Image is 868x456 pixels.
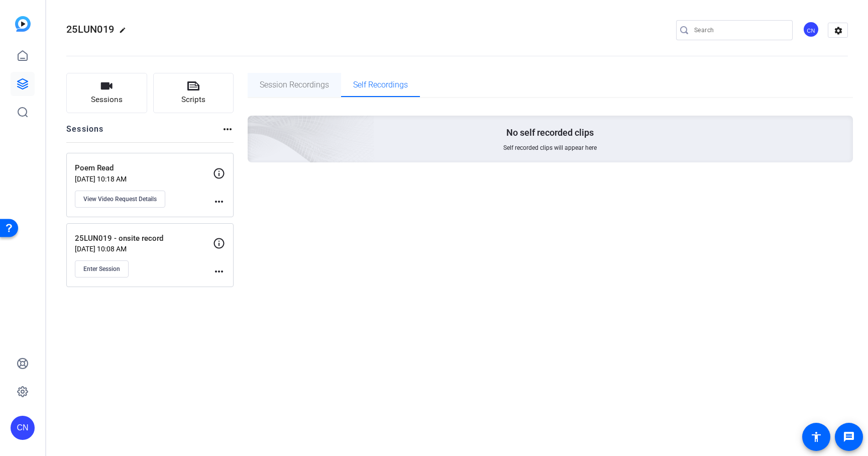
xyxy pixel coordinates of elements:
[135,16,375,234] img: Creted videos background
[503,144,597,152] span: Self recorded clips will appear here
[91,94,123,106] span: Sessions
[75,260,129,278] button: Enter Session
[694,24,785,36] input: Search
[75,175,213,183] p: [DATE] 10:18 AM
[75,233,213,244] p: 25LUN019 - onsite record
[75,191,165,208] button: View Video Request Details
[15,16,31,32] img: blue-gradient.svg
[75,245,213,253] p: [DATE] 10:08 AM
[83,265,120,273] span: Enter Session
[828,23,848,38] mat-icon: settings
[75,162,213,174] p: Poem Read
[810,431,822,443] mat-icon: accessibility
[843,431,855,443] mat-icon: message
[506,127,594,139] p: No self recorded clips
[66,73,147,113] button: Sessions
[213,265,225,278] mat-icon: more_horiz
[803,21,819,38] div: CN
[213,196,225,208] mat-icon: more_horiz
[66,123,104,142] h2: Sessions
[803,21,820,39] ngx-avatar: Cameron Noel
[119,27,131,39] mat-icon: edit
[153,73,234,113] button: Scripts
[83,195,157,203] span: View Video Request Details
[66,23,114,35] span: 25LUN019
[181,94,205,106] span: Scripts
[11,416,35,440] div: CN
[353,81,408,89] span: Self Recordings
[260,81,329,89] span: Session Recordings
[222,123,234,135] mat-icon: more_horiz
